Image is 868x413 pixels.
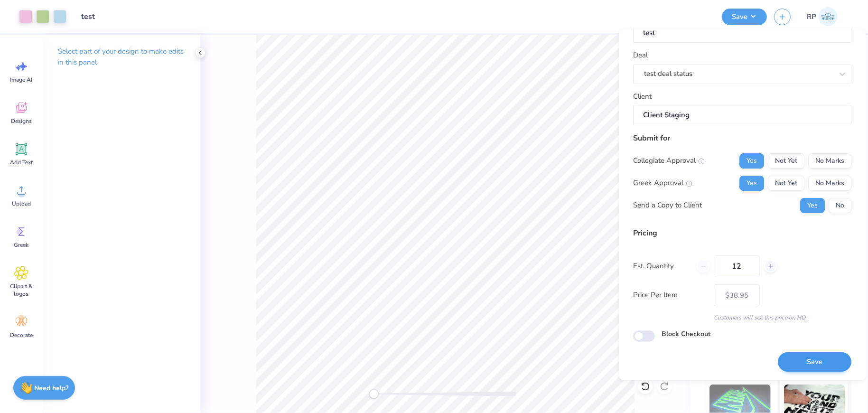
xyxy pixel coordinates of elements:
button: Yes [739,153,764,168]
span: Add Text [10,159,33,166]
button: No Marks [808,153,851,168]
div: Greek Approval [633,178,692,188]
div: Customers will see this price on HQ. [633,313,851,321]
div: Accessibility label [369,389,379,399]
label: Block Checkout [662,329,710,338]
strong: Need help? [35,384,69,393]
label: Deal [633,50,648,61]
button: No [829,197,851,213]
span: RP [807,11,816,22]
a: RP [803,7,842,26]
div: Send a Copy to Client [633,200,702,211]
span: Upload [12,200,31,207]
button: Not Yet [768,175,804,190]
div: Pricing [633,227,851,238]
button: Not Yet [768,153,804,168]
button: No Marks [808,175,851,190]
input: Untitled Design [74,7,143,26]
label: Est. Quantity [633,261,690,272]
p: Select part of your design to make edits in this panel [58,46,185,68]
span: Clipart & logos [6,282,37,298]
input: e.g. Ethan Linker [633,105,851,125]
div: Collegiate Approval [633,155,705,166]
button: Save [778,352,851,372]
div: Submit for [633,132,851,143]
label: Client [633,91,652,102]
label: Price Per Item [633,290,707,300]
input: – – [714,255,760,277]
span: Image AI [10,76,33,84]
button: Yes [739,175,764,190]
span: Greek [14,241,29,249]
button: Yes [800,197,825,213]
img: Rahul Panda [819,7,838,26]
span: Designs [11,117,32,125]
span: Decorate [10,331,33,339]
button: Save [722,9,767,25]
